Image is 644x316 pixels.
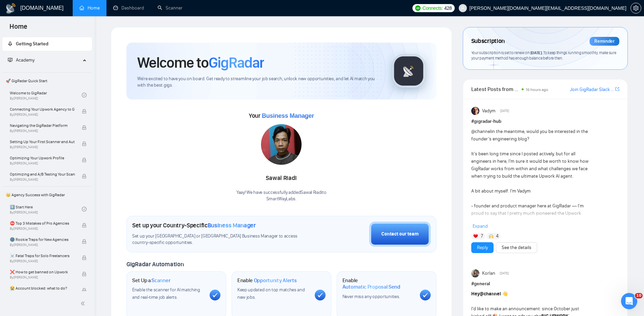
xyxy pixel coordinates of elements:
[137,53,264,72] h1: Welcome to
[10,178,75,182] span: By [PERSON_NAME]
[471,85,520,93] span: Latest Posts from the GigRadar Community
[82,93,87,97] span: check-circle
[80,300,87,307] span: double-left
[502,291,508,297] span: 👋
[262,112,314,119] span: Business Manager
[10,285,75,292] span: 😭 Account blocked: what to do?
[132,222,256,229] h1: Set up your Country-Specific
[254,277,297,284] span: Opportunity Alerts
[369,222,431,247] button: Contact our team
[3,188,91,202] span: 👑 Agency Success with GigRadar
[10,113,75,117] span: By [PERSON_NAME]
[10,106,75,113] span: Connecting Your Upwork Agency to GigRadar
[8,41,13,46] span: rocket
[5,3,16,14] img: logo
[132,287,200,300] span: Enable the scanner for AI matching and real-time job alerts.
[471,50,616,61] span: Your subscription is set to renew on . To keep things running smoothly, make sure your payment me...
[82,272,87,276] span: lock
[489,234,494,239] img: 🙌
[570,86,614,93] a: Join GigRadar Slack Community
[10,145,75,149] span: By [PERSON_NAME]
[10,155,75,161] span: Optimizing Your Upwork Profile
[460,6,465,10] span: user
[82,109,87,114] span: lock
[3,74,91,88] span: 🚀 GigRadar Quick Start
[132,233,311,246] span: Set up your [GEOGRAPHIC_DATA] or [GEOGRAPHIC_DATA] Business Manager to access country-specific op...
[500,108,509,114] span: [DATE]
[10,236,75,243] span: 🌚 Rookie Traps for New Agencies
[526,87,548,92] span: 16 hours ago
[481,233,483,240] span: 7
[482,107,496,115] span: Vadym
[82,239,87,244] span: lock
[8,57,34,63] span: Academy
[630,3,641,14] button: setting
[10,227,75,231] span: By [PERSON_NAME]
[482,270,495,277] span: Korlan
[236,173,327,184] div: Sawal Riadi
[10,171,75,178] span: Optimizing and A/B Testing Your Scanner for Better Results
[471,280,619,288] h1: # general
[477,244,488,251] a: Reply
[8,58,13,62] span: fund-projection-screen
[151,277,170,284] span: Scanner
[415,5,421,11] img: upwork-logo.png
[2,37,92,51] li: Getting Started
[621,293,637,309] iframe: Intercom live chat
[496,242,537,253] button: See the details
[158,5,183,11] a: searchScanner
[615,86,619,92] a: export
[10,275,75,279] span: By [PERSON_NAME]
[10,88,82,103] a: Welcome to GigRadarBy[PERSON_NAME]
[82,288,87,293] span: lock
[471,36,505,47] span: Subscription
[473,223,488,229] span: Expand
[500,270,509,276] span: [DATE]
[82,207,87,211] span: check-circle
[10,202,82,217] a: 1️⃣ Start HereBy[PERSON_NAME]
[82,255,87,260] span: lock
[4,22,33,36] span: Home
[444,4,452,12] span: 428
[113,5,144,11] a: dashboardDashboard
[471,269,479,277] img: Korlan
[10,122,75,129] span: Navigating the GigRadar Platform
[16,41,48,47] span: Getting Started
[631,5,641,11] span: setting
[496,233,499,240] span: 4
[530,50,542,55] span: [DATE]
[615,86,619,92] span: export
[79,5,100,11] a: homeHome
[342,284,400,290] span: Automatic Proposal Send
[237,287,305,300] span: Keep updated on top matches and new jobs.
[208,222,256,229] span: Business Manager
[471,107,479,115] img: Vadym
[10,243,75,247] span: By [PERSON_NAME]
[473,234,478,239] img: ❤️
[10,259,75,263] span: By [PERSON_NAME]
[236,189,327,202] div: Yaay! We have successfully added Sawal Riadi to
[590,37,619,46] div: Reminder
[635,293,643,298] span: 10
[342,294,400,299] span: Never miss any opportunities.
[10,138,75,145] span: Setting Up Your First Scanner and Auto-Bidder
[82,223,87,228] span: lock
[261,124,302,165] img: 1699265967047-IMG-20231101-WA0009.jpg
[471,118,619,125] h1: # gigradar-hub
[10,129,75,133] span: By [PERSON_NAME]
[392,54,426,88] img: gigradar-logo.png
[82,141,87,146] span: lock
[471,129,491,134] span: @channel
[10,252,75,259] span: ☠️ Fatal Traps for Solo Freelancers
[237,277,297,284] h1: Enable
[236,196,327,202] p: SmartWayLabs .
[630,5,641,11] a: setting
[82,174,87,179] span: lock
[10,269,75,275] span: ❌ How to get banned on Upwork
[471,291,501,297] strong: Hey
[132,277,170,284] h1: Set Up a
[480,291,501,297] span: @channel
[137,76,381,89] span: We're excited to have you on board. Get ready to streamline your job search, unlock new opportuni...
[471,242,494,253] button: Reply
[381,230,419,238] div: Contact our team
